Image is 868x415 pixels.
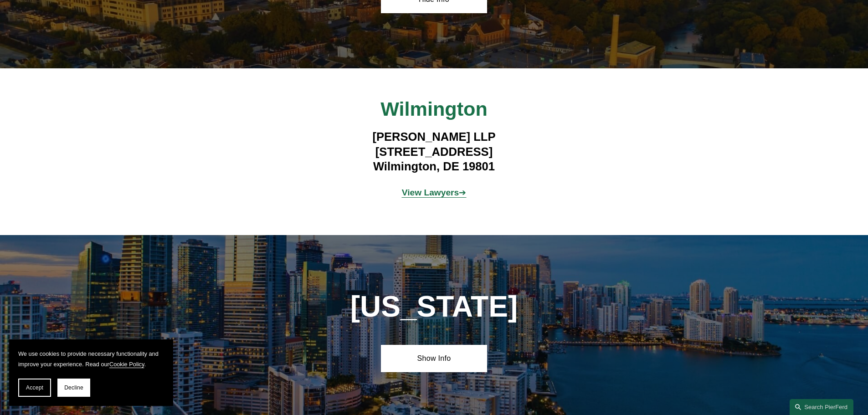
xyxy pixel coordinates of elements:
p: We use cookies to provide necessary functionality and improve your experience. Read our . [18,348,164,369]
h1: [US_STATE] [328,290,540,323]
button: Decline [57,379,90,397]
span: Decline [64,384,83,391]
span: Accept [26,384,43,391]
a: Search this site [790,399,853,415]
span: Wilmington [380,98,488,120]
strong: View Lawyers [402,188,459,197]
a: Cookie Policy [109,361,144,368]
h4: [PERSON_NAME] LLP [STREET_ADDRESS] Wilmington, DE 19801 [301,129,567,174]
section: Cookie banner [9,339,173,406]
a: View Lawyers➔ [402,188,467,197]
a: Show Info [381,345,487,372]
span: ➔ [402,188,467,197]
button: Accept [18,379,51,397]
